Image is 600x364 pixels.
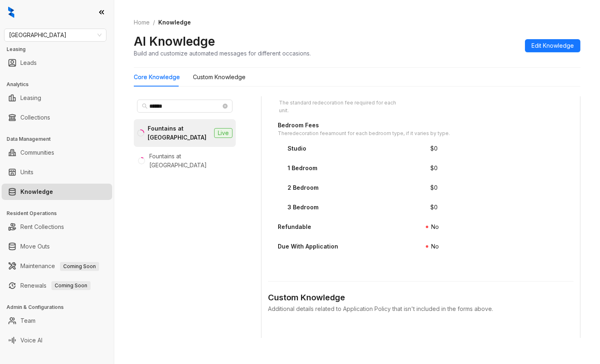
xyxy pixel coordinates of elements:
div: $ 0 [431,183,438,192]
span: No [432,223,439,230]
a: RenewalsComing Soon [20,277,91,294]
a: Collections [20,109,50,126]
h3: Admin & Configurations [7,304,114,311]
li: Maintenance [2,258,112,274]
div: The standard redecoration fee required for each unit. [279,99,405,115]
h3: Leasing [7,46,114,53]
span: Coming Soon [51,281,91,290]
span: search [142,103,148,109]
a: Communities [20,144,54,161]
a: Units [20,164,33,180]
a: Knowledge [20,184,53,200]
h3: Data Management [7,135,114,143]
li: Collections [2,109,112,126]
div: 2 Bedroom [288,183,319,192]
button: Edit Knowledge [525,39,580,52]
div: $ 0 [431,203,438,212]
a: Leasing [20,90,41,106]
span: Knowledge [158,19,191,26]
div: Custom Knowledge [193,73,246,82]
li: Leasing [2,90,112,106]
li: Renewals [2,277,112,294]
div: Fountains at [GEOGRAPHIC_DATA] [149,152,232,170]
a: Team [20,313,35,329]
li: Knowledge [2,184,112,200]
span: close-circle [223,104,228,109]
img: logo [8,7,14,18]
li: Units [2,164,112,180]
a: Rent Collections [20,219,64,235]
div: $ 0 [431,144,438,153]
span: No [432,243,439,250]
div: 3 Bedroom [288,203,319,212]
div: Fountains at [GEOGRAPHIC_DATA] [148,124,211,142]
div: Due With Application [278,242,338,251]
li: / [153,18,155,27]
div: Build and customize automated messages for different occasions. [134,49,311,58]
li: Leads [2,55,112,71]
h2: AI Knowledge [134,33,215,49]
li: Communities [2,144,112,161]
div: Custom Knowledge [268,291,573,304]
span: Live [214,128,232,138]
div: Studio [288,144,306,153]
span: Coming Soon [60,262,99,271]
h3: Resident Operations [7,210,114,217]
div: The redecoration fee amount for each bedroom type, if it varies by type. [278,130,450,138]
div: 1 Bedroom [288,164,317,173]
a: Move Outs [20,238,50,255]
div: $ 0 [431,164,438,173]
li: Move Outs [2,238,112,255]
div: Bedroom Fees [278,121,450,130]
a: Voice AI [20,332,42,348]
span: Fairfield [9,29,102,41]
li: Voice AI [2,332,112,348]
h3: Analytics [7,81,114,88]
li: Team [2,313,112,329]
div: Additional details related to Application Policy that isn't included in the forms above. [268,304,573,313]
div: Refundable [278,222,311,231]
a: Home [132,18,151,27]
div: Core Knowledge [134,73,180,82]
a: Leads [20,55,37,71]
span: Edit Knowledge [531,41,574,50]
li: Rent Collections [2,219,112,235]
